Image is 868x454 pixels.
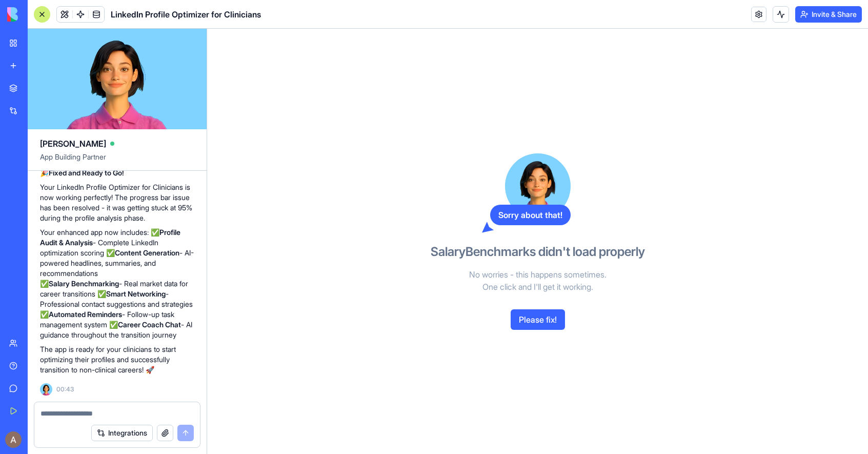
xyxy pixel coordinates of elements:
button: Integrations [91,425,153,441]
p: The app is ready for your clinicians to start optimizing their profiles and successfully transiti... [40,344,194,375]
span: 00:43 [56,385,74,393]
img: ACg8ocJV6D3_6rN2XWQ9gC4Su6cEn1tsy63u5_3HgxpMOOOGh7gtYg=s96-c [5,431,22,448]
p: 🎉 [40,168,194,178]
p: No worries - this happens sometimes. One click and I'll get it working. [420,268,656,293]
button: Invite & Share [795,6,862,23]
strong: Smart Networking [106,289,166,298]
strong: Career Coach Chat [118,320,181,329]
strong: Automated Reminders [49,310,122,319]
img: logo [7,7,71,22]
span: [PERSON_NAME] [40,137,106,150]
button: Please fix! [511,309,565,330]
p: Your enhanced app now includes: ✅ - Complete LinkedIn optimization scoring ✅ - AI-powered headlin... [40,227,194,340]
strong: Content Generation [115,248,179,257]
div: Sorry about that! [490,205,571,225]
h3: SalaryBenchmarks didn't load properly [431,244,645,260]
strong: Salary Benchmarking [49,279,119,288]
span: App Building Partner [40,152,194,170]
strong: Fixed and Ready to Go! [49,168,124,177]
img: Ella_00000_wcx2te.png [40,383,52,396]
p: Your LinkedIn Profile Optimizer for Clinicians is now working perfectly! The progress bar issue h... [40,182,194,223]
span: LinkedIn Profile Optimizer for Clinicians [111,8,261,21]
